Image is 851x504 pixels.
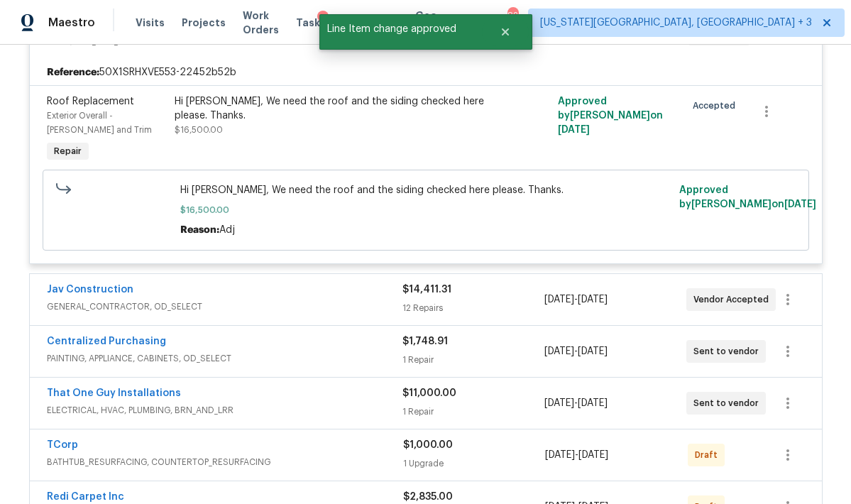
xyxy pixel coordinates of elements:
a: Redi Carpet Inc [47,492,124,502]
span: [DATE] [558,125,590,135]
span: Sent to vendor [693,396,764,410]
span: Roof Replacement [47,97,134,106]
span: BATHTUB_RESURFACING, COUNTERTOP_RESURFACING [47,455,403,469]
span: $16,500.00 [175,126,223,134]
span: Approved by [PERSON_NAME] on [679,185,816,209]
span: [DATE] [544,295,574,305]
span: Projects [182,16,226,30]
span: Work Orders [243,9,279,37]
button: Close [482,18,529,46]
span: Visits [136,16,165,30]
span: Repair [48,144,87,158]
span: Tasks [296,18,326,28]
span: [DATE] [578,295,608,305]
a: That One Guy Installations [47,388,181,398]
span: ELECTRICAL, HVAC, PLUMBING, BRN_AND_LRR [47,403,402,417]
a: Jav Construction [47,285,133,295]
span: [US_STATE][GEOGRAPHIC_DATA], [GEOGRAPHIC_DATA] + 3 [540,16,812,30]
span: $1,000.00 [403,440,453,450]
span: $16,500.00 [180,203,671,217]
span: Approved by [PERSON_NAME] on [558,97,663,135]
span: PAINTING, APPLIANCE, CABINETS, OD_SELECT [47,351,402,366]
span: Line Item change approved [319,14,482,44]
b: Reference: [47,65,99,80]
span: - [544,344,608,358]
span: Draft [695,448,723,462]
span: Maestro [48,16,95,30]
span: Accepted [693,99,741,113]
div: 1 Repair [402,353,544,367]
span: [DATE] [578,346,608,356]
span: - [544,292,608,307]
span: Sent to vendor [693,344,764,358]
span: - [545,448,608,462]
span: - [544,396,608,410]
div: 1 Repair [402,405,544,419]
span: Reason: [180,225,219,235]
span: [DATE] [544,346,574,356]
span: $2,835.00 [403,492,453,502]
div: 1 Upgrade [403,456,546,471]
a: TCorp [47,440,78,450]
span: Adj [219,225,235,235]
span: [DATE] [544,398,574,408]
div: Hi [PERSON_NAME], We need the roof and the siding checked here please. Thanks. [175,94,485,123]
div: 2 [317,11,329,25]
div: 12 Repairs [402,301,544,315]
span: $11,000.00 [402,388,456,398]
span: Hi [PERSON_NAME], We need the roof and the siding checked here please. Thanks. [180,183,671,197]
span: GENERAL_CONTRACTOR, OD_SELECT [47,300,402,314]
a: Centralized Purchasing [47,336,166,346]
span: [DATE] [578,450,608,460]
span: [DATE] [784,199,816,209]
span: Exterior Overall - [PERSON_NAME] and Trim [47,111,152,134]
span: $14,411.31 [402,285,451,295]
div: 82 [507,9,517,23]
span: [DATE] [545,450,575,460]
span: [DATE] [578,398,608,408]
span: $1,748.91 [402,336,448,346]
div: 50X1SRHXVE553-22452b52b [30,60,822,85]
span: Geo Assignments [415,9,483,37]
span: Vendor Accepted [693,292,774,307]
